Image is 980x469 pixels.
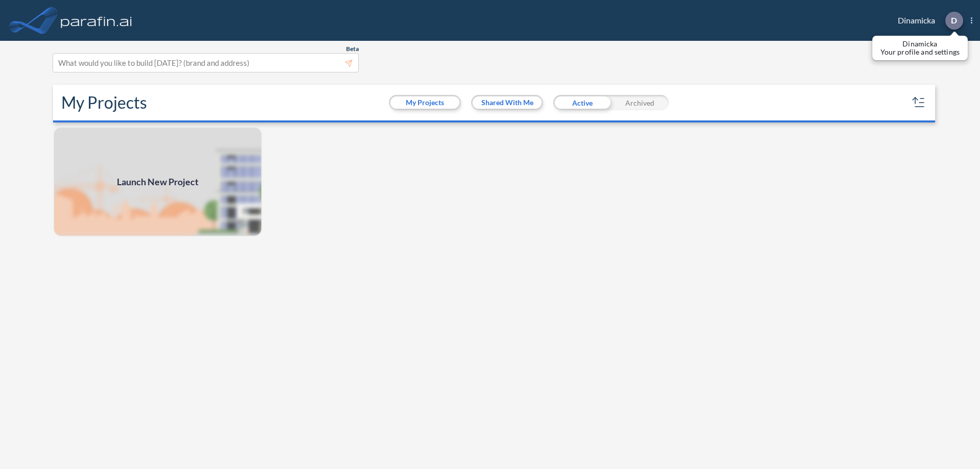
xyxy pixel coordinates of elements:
[390,96,459,109] button: My Projects
[53,127,262,237] a: Launch New Project
[880,40,960,48] p: Dinamicka
[53,127,262,237] img: add
[880,48,960,56] p: Your profile and settings
[59,10,134,31] img: logo
[117,175,199,189] span: Launch New Project
[473,96,542,109] button: Shared With Me
[61,93,147,112] h2: My Projects
[883,12,972,30] div: Dinamicka
[951,16,957,25] p: D
[553,95,611,110] div: Active
[346,45,359,53] span: Beta
[611,95,669,110] div: Archived
[911,94,927,111] button: sort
